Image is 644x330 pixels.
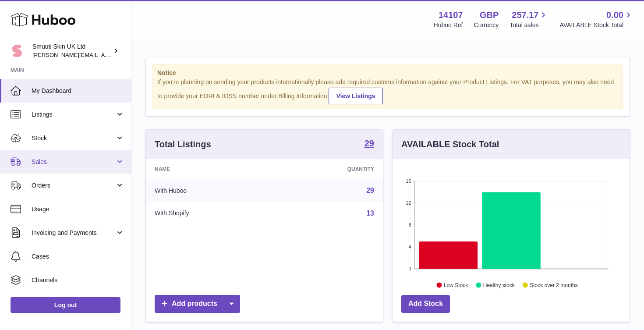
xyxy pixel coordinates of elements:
a: 13 [366,209,374,217]
div: Currency [474,21,499,29]
text: 16 [406,178,411,184]
text: Healthy stock [483,282,515,288]
a: 29 [364,139,374,149]
span: Total sales [510,21,548,29]
a: Add Stock [401,295,450,313]
strong: 14107 [439,9,463,21]
span: Orders [32,181,115,190]
span: Stock [32,134,115,142]
img: ilona@beautyko.fi [11,44,24,57]
text: Stock over 2 months [530,282,577,288]
th: Quantity [274,159,383,179]
text: Low Stock [444,282,468,288]
text: 8 [408,222,411,227]
span: 0.00 [606,9,623,21]
div: Smuuti Skin UK Ltd [32,43,111,59]
a: Log out [11,297,120,313]
strong: 29 [364,139,374,148]
a: View Listings [329,88,382,104]
span: Sales [32,158,115,166]
strong: Notice [157,69,618,77]
div: Huboo Ref [434,21,463,29]
span: [PERSON_NAME][EMAIL_ADDRESS][DOMAIN_NAME] [32,51,176,58]
span: My Dashboard [32,87,124,95]
td: With Huboo [146,179,274,202]
h3: Total Listings [155,138,211,150]
span: AVAILABLE Stock Total [559,21,633,29]
a: Add products [155,295,240,313]
span: Listings [32,110,115,119]
text: 4 [408,244,411,249]
span: Usage [32,205,124,213]
span: Invoicing and Payments [32,229,115,237]
a: 257.17 Total sales [510,9,548,29]
text: 0 [408,266,411,271]
div: If you're planning on sending your products internationally please add required customs informati... [157,78,618,104]
td: With Shopify [146,202,274,225]
a: 29 [366,187,374,194]
th: Name [146,159,274,179]
h3: AVAILABLE Stock Total [401,138,499,150]
span: Channels [32,276,124,284]
a: 0.00 AVAILABLE Stock Total [559,9,633,29]
strong: GBP [480,9,499,21]
text: 12 [406,200,411,206]
span: Cases [32,252,124,261]
span: 257.17 [512,9,538,21]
